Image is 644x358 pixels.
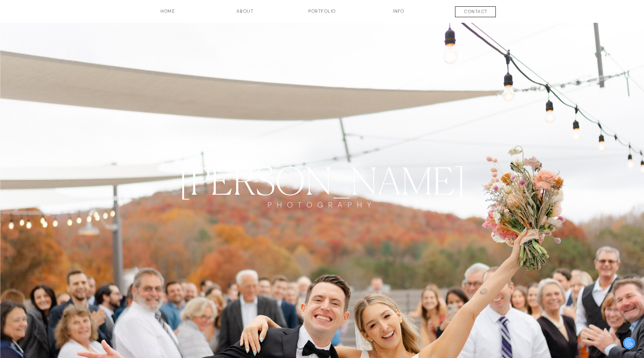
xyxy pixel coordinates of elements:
[226,8,264,21] a: about
[448,8,504,17] a: contact
[140,8,196,21] a: HOME
[294,8,350,21] a: Portfolio
[259,200,386,223] a: PHOTOGRAPHY
[150,159,495,200] a: [PERSON_NAME]
[380,8,418,21] a: INFO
